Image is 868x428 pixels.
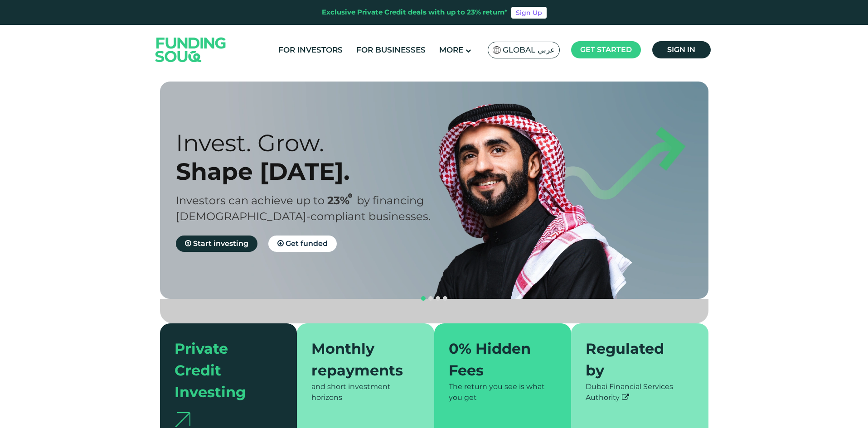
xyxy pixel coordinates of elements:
span: Get started [580,45,632,54]
div: Dubai Financial Services Authority [586,381,694,403]
a: Sign Up [511,7,547,19]
div: Invest. Grow. [176,129,450,157]
span: Start investing [193,239,248,248]
img: SA Flag [493,46,501,54]
div: 0% Hidden Fees [449,338,546,381]
div: Monthly repayments [311,338,409,381]
a: Get funded [268,236,337,252]
button: navigation [441,295,449,302]
span: 23% [327,194,357,207]
div: Regulated by [586,338,683,381]
div: Exclusive Private Credit deals with up to 23% return* [322,7,508,18]
span: Investors can achieve up to [176,194,325,207]
button: navigation [434,295,441,302]
a: For Investors [276,43,345,58]
i: 23% IRR (expected) ~ 15% Net yield (expected) [348,193,352,198]
span: Get funded [286,239,328,248]
div: The return you see is what you get [449,381,557,403]
div: and short investment horizons [311,381,420,403]
button: navigation [420,295,427,302]
a: Start investing [176,236,257,252]
img: arrow [175,412,190,427]
span: Sign in [667,45,695,54]
div: Shape [DATE]. [176,157,450,186]
a: Sign in [652,41,711,58]
div: Private Credit Investing [175,338,272,403]
a: For Businesses [354,43,428,58]
span: More [439,45,463,54]
img: Logo [146,27,235,72]
button: navigation [427,295,434,302]
span: Global عربي [503,45,555,55]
